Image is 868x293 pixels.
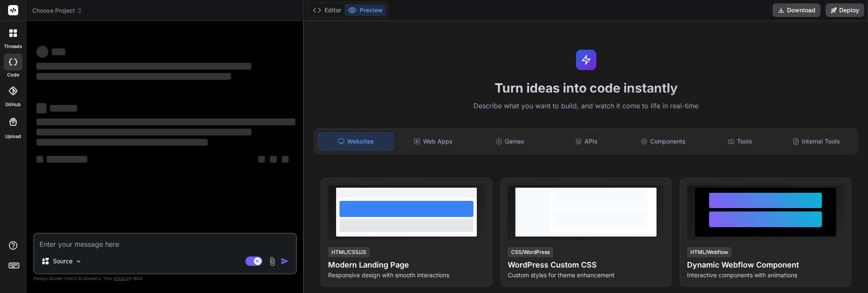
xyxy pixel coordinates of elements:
label: code [7,71,19,79]
label: threads [4,43,22,50]
div: Internal Tools [779,132,854,150]
span: ‌ [36,139,208,146]
p: Always double-check its answers. Your in Bind [33,274,297,282]
span: ‌ [270,156,277,163]
span: privacy [114,276,129,281]
span: ‌ [52,48,65,55]
h4: WordPress Custom CSS [508,259,665,271]
span: ‌ [36,129,251,135]
img: attachment [267,256,277,266]
h1: Turn ideas into code instantly [309,80,863,96]
div: APIs [549,132,624,150]
div: HTML/Webflow [687,247,732,257]
div: Games [472,132,547,150]
button: Preview [345,4,386,16]
div: Web Apps [395,132,470,150]
img: icon [281,257,289,265]
span: ‌ [36,103,47,113]
div: Tools [702,132,777,150]
span: ‌ [36,73,231,80]
label: GitHub [5,101,21,108]
span: ‌ [47,156,87,163]
button: Download [773,3,821,17]
span: ‌ [36,46,48,58]
p: Describe what you want to build, and watch it come to life in real-time [309,101,863,112]
span: ‌ [36,63,251,70]
p: Custom styles for theme enhancement [508,271,665,279]
span: Choose Project [32,6,83,15]
h4: Dynamic Webflow Component [687,259,844,271]
div: Components [626,132,701,150]
span: ‌ [258,156,265,163]
button: Editor [309,4,345,16]
img: Pick Models [75,258,82,265]
span: ‌ [282,156,289,163]
div: HTML/CSS/JS [328,247,370,257]
p: Source [53,257,72,265]
span: ‌ [36,118,295,125]
button: Deploy [826,3,864,17]
p: Interactive components with animations [687,271,844,279]
h4: Modern Landing Page [328,259,485,271]
span: ‌ [50,105,77,112]
span: ‌ [36,156,43,163]
label: Upload [5,133,21,140]
div: Websites [318,132,394,150]
div: CSS/WordPress [508,247,553,257]
p: Responsive design with smooth interactions [328,271,485,279]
